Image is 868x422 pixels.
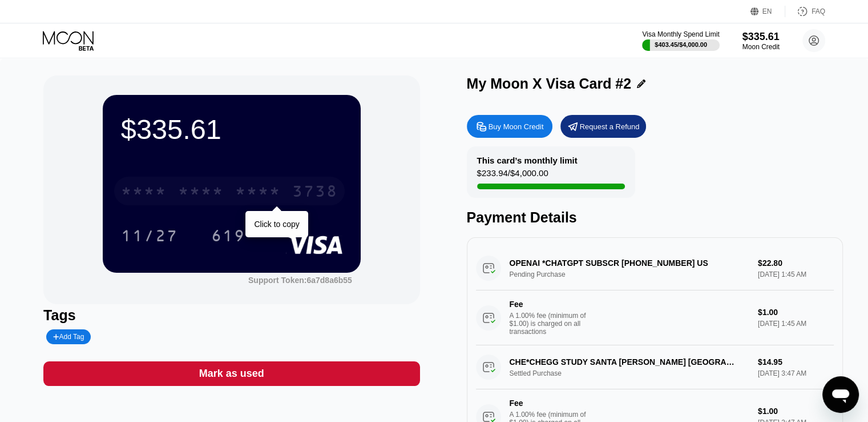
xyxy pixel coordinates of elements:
[199,367,264,380] div: Mark as used
[121,113,342,145] div: $335.61
[642,30,719,38] div: Visa Monthly Spend Limit
[292,184,338,202] div: 3738
[785,6,825,17] div: FAQ
[580,122,640,132] div: Request a Refund
[43,361,419,386] div: Mark as used
[53,333,84,341] div: Add Tag
[758,308,834,317] div: $1.00
[476,290,834,345] div: FeeA 1.00% fee (minimum of $1.00) is charged on all transactions$1.00[DATE] 1:45 AM
[477,168,548,184] div: $233.94 / $4,000.00
[43,307,419,324] div: Tags
[488,122,544,132] div: Buy Moon Credit
[46,329,91,344] div: Add Tag
[560,115,646,138] div: Request a Refund
[822,376,859,413] iframe: Button to launch messaging window
[248,276,352,285] div: Support Token:6a7d8a6b55
[742,43,780,51] div: Moon Credit
[750,6,785,17] div: EN
[211,228,245,246] div: 619
[762,7,772,15] div: EN
[477,156,578,165] div: This card’s monthly limit
[510,312,595,336] div: A 1.00% fee (minimum of $1.00) is charged on all transactions
[758,407,834,416] div: $1.00
[467,209,843,226] div: Payment Details
[642,30,719,51] div: Visa Monthly Spend Limit$403.45/$4,000.00
[510,399,590,408] div: Fee
[812,7,825,15] div: FAQ
[254,220,299,229] div: Click to copy
[510,300,590,309] div: Fee
[203,221,254,250] div: 619
[758,320,834,328] div: [DATE] 1:45 AM
[112,221,187,250] div: 11/27
[248,276,352,285] div: Support Token: 6a7d8a6b55
[467,75,632,92] div: My Moon X Visa Card #2
[121,228,178,246] div: 11/27
[467,115,552,138] div: Buy Moon Credit
[655,41,707,48] div: $403.45 / $4,000.00
[742,31,780,43] div: $335.61
[742,31,780,51] div: $335.61Moon Credit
